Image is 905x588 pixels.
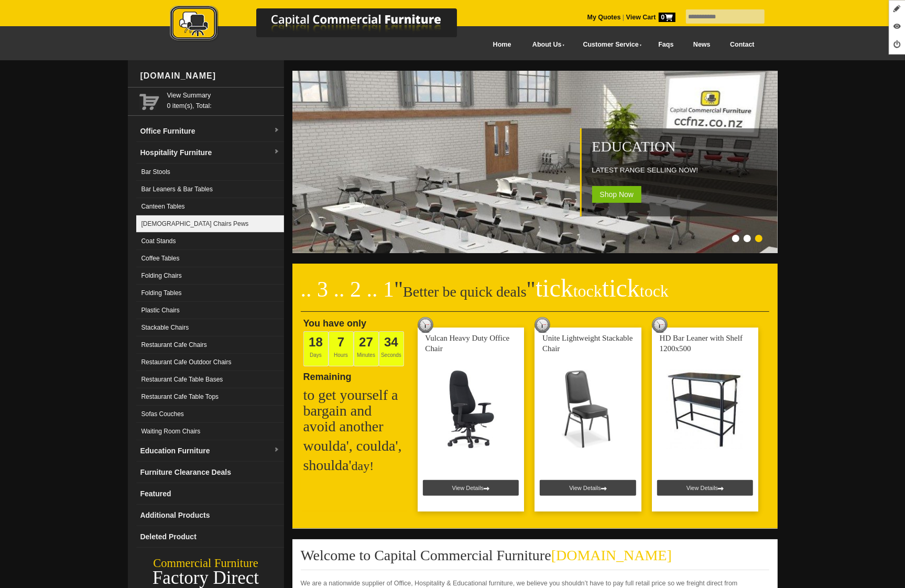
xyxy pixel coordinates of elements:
a: Deleted Product [136,526,284,548]
span: You have only [303,318,367,329]
span: " [527,277,669,301]
a: Waiting Room Chairs [136,423,284,440]
img: Capital Commercial Furniture Logo [141,5,508,43]
span: 7 [337,335,344,349]
img: dropdown [274,149,280,155]
a: Restaurant Cafe Table Tops [136,388,284,406]
a: Hospitality Furnituredropdown [136,142,284,164]
a: Featured [136,483,284,505]
span: Shop Now [592,186,642,203]
span: Hours [329,331,354,366]
a: Capital Commercial Furniture Logo [141,5,508,47]
a: About Us [521,33,571,57]
span: " [394,277,403,301]
span: tock [640,281,669,300]
a: Bar Stools [136,164,284,181]
div: [DOMAIN_NAME] [136,60,284,92]
a: Plastic Chairs [136,302,284,319]
a: Folding Chairs [136,267,284,285]
span: 0 [659,13,675,22]
a: Faqs [649,33,684,57]
a: Additional Products [136,505,284,526]
a: Canteen Tables [136,198,284,215]
a: Stackable Chairs [136,319,284,336]
a: News [683,33,720,57]
span: 0 item(s), Total: [167,90,280,110]
img: tick tock deal clock [652,317,668,333]
a: Office Furnituredropdown [136,121,284,142]
img: dropdown [274,447,280,453]
a: Folding Tables [136,285,284,302]
span: day! [352,459,374,473]
img: tick tock deal clock [535,317,550,333]
p: LATEST RANGE SELLING NOW! [592,165,772,176]
a: View Summary [167,90,280,101]
span: Seconds [379,331,404,366]
a: Restaurant Cafe Outdoor Chairs [136,354,284,371]
a: View Cart0 [624,14,675,21]
h2: Education [592,139,772,155]
img: Education [292,71,780,253]
span: 34 [384,335,398,349]
a: Restaurant Cafe Chairs [136,336,284,354]
span: .. 3 .. 2 .. 1 [301,277,395,301]
a: [DEMOGRAPHIC_DATA] Chairs Pews [136,215,284,233]
span: tick tick [536,274,669,302]
span: Remaining [303,367,352,382]
a: Restaurant Cafe Table Bases [136,371,284,388]
div: Commercial Furniture [128,556,284,571]
span: tock [573,281,602,300]
div: Factory Direct [128,571,284,585]
a: Coffee Tables [136,250,284,267]
a: My Quotes [587,14,621,21]
h2: Welcome to Capital Commercial Furniture [301,548,769,570]
li: Page dot 1 [732,235,739,242]
h2: woulda', coulda', [303,438,408,454]
span: 18 [309,335,323,349]
a: Contact [720,33,764,57]
h2: Better be quick deals [301,280,769,312]
h2: to get yourself a bargain and avoid another [303,387,408,434]
h2: shoulda' [303,458,408,474]
img: dropdown [274,127,280,134]
a: Education Furnituredropdown [136,440,284,462]
a: Bar Leaners & Bar Tables [136,181,284,198]
strong: View Cart [626,14,675,21]
span: Days [303,331,329,366]
span: Minutes [354,331,379,366]
a: Education LATEST RANGE SELLING NOW! Shop Now [292,247,780,255]
span: 27 [359,335,373,349]
a: Coat Stands [136,233,284,250]
li: Page dot 3 [755,235,762,242]
img: tick tock deal clock [418,317,433,333]
a: Customer Service [571,33,648,57]
span: [DOMAIN_NAME] [551,547,672,563]
a: Sofas Couches [136,406,284,423]
a: Furniture Clearance Deals [136,462,284,483]
li: Page dot 2 [744,235,751,242]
